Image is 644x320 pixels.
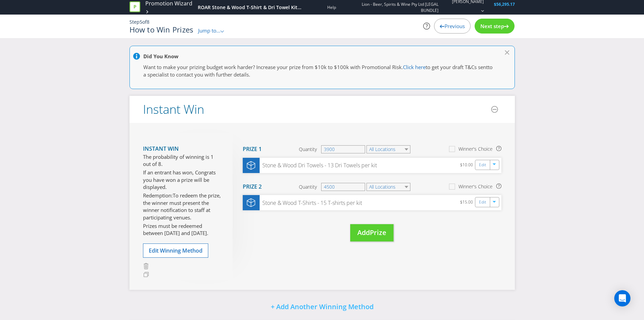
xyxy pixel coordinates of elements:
[243,146,262,152] h4: Prize 1
[614,290,630,306] div: Open Intercom Messenger
[143,103,204,116] h2: Instant Win
[479,198,486,206] a: Edit
[458,146,493,152] div: Winner's Choice
[370,228,386,237] span: Prize
[327,4,336,10] a: Help
[129,19,140,25] span: Step
[129,25,193,34] h1: How to Win Prizes
[140,19,142,25] span: 5
[458,183,493,190] div: Winner's Choice
[147,19,149,25] span: 8
[142,19,147,25] span: of
[403,64,426,70] a: Click here
[480,23,504,29] span: Next step
[260,199,362,207] div: Stone & Wood T-Shirts - 15 T-shirts per kit
[260,162,377,169] div: Stone & Wood Dri Towels - 13 Dri Towels per kit
[345,1,438,13] span: Lion - Beer, Spirits & Wine Pty Ltd [LEGAL BUNDLE]
[143,169,222,191] p: If an entrant has won, Congrats you have won a prize will be displayed.
[198,27,220,34] span: Jump to...
[143,64,493,78] span: to get your draft T&Cs sentto a specialist to contact you with further details.
[143,146,222,152] h4: Instant Win
[299,184,317,190] span: Quantity
[143,192,173,199] span: Redemption:
[271,302,374,311] span: + Add Another Winning Method
[143,192,221,220] span: To redeem the prize, the winner must present the winner notification to staff at participating ve...
[445,23,465,29] span: Previous
[198,4,302,11] div: ROAR Stone & Wood T-Shirt & Dri Towel Kit 25
[143,153,222,168] p: The probability of winning is 1 out of 8.
[460,198,475,207] div: $15.00
[149,247,202,254] span: Edit Winning Method
[143,64,403,70] span: Want to make your prizing budget work harder? Increase your prize from $10k to $100k with Promoti...
[254,300,391,315] button: + Add Another Winning Method
[460,161,475,170] div: $10.00
[479,161,486,169] a: Edit
[357,228,370,237] span: Add
[299,146,317,153] span: Quantity
[243,184,262,190] h4: Prize 2
[494,1,515,7] span: $56,295.17
[143,243,208,258] button: Edit Winning Method
[143,222,222,237] p: Prizes must be redeemed between [DATE] and [DATE].
[350,224,393,241] button: AddPrize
